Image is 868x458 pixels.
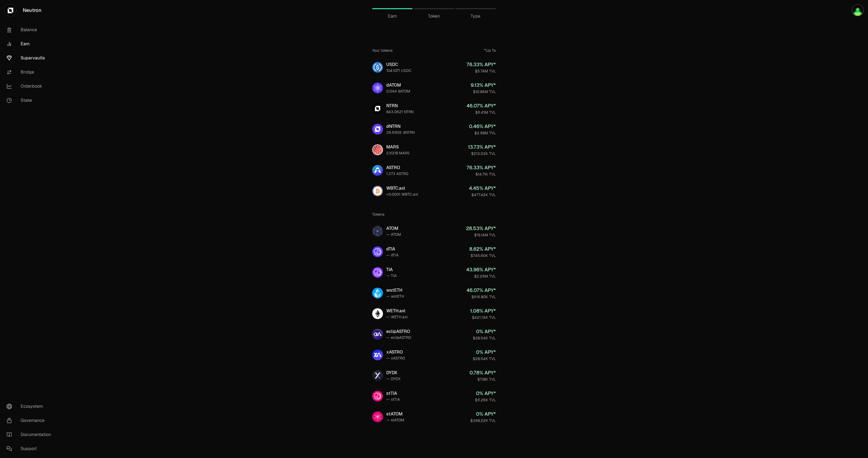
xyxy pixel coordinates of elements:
a: Governance [2,414,59,428]
span: Type [471,13,480,20]
img: ASTRO [372,165,383,176]
img: USDC [372,62,383,73]
div: 0 % APY* [473,348,496,356]
a: NTRNNTRN843.0621 NTRN46.07% APY*$6.41M TVL [368,99,500,118]
a: Support [2,442,59,456]
div: $19.14M TVL [466,232,496,238]
a: Documentation [2,428,59,442]
div: 843.0621 NTRN [386,109,414,114]
div: MARS [386,144,410,150]
a: MARSMARS2.6218 MARS13.73% APY*$213.03K TVL [368,140,500,160]
img: eclipASTRO [372,329,383,340]
div: 76.33 % APY* [467,61,496,68]
div: 0 % APY* [470,410,496,418]
a: WBTC.axlWBTC.axl<0.0001 WBTC.axl4.45% APY*$477.42K TVL [368,181,500,201]
a: DYDXDYDX— DYDX0.78% APY*$7.18K TVL [368,366,500,385]
a: Supervaults [2,51,59,65]
div: $10.86M TVL [471,89,496,94]
a: Bridge [2,65,59,79]
div: $2.98M TVL [469,130,496,136]
div: wstETH [386,287,404,294]
div: $11.26K TVL [475,397,496,403]
img: stTIA [372,391,383,402]
img: dATOM [372,82,383,93]
div: stTIA [386,390,400,397]
img: ATOM [372,226,383,237]
img: NTRN [372,103,383,114]
a: TIATIA— TIA43.96% APY*$2.29M TVL [368,263,500,282]
div: — wstETH [386,294,404,299]
div: 4.45 % APY* [469,185,496,192]
div: $213.03K TVL [468,151,496,156]
div: 0 % APY* [475,390,496,397]
div: $14.71K TVL [467,171,496,177]
div: — ATOM [386,232,401,237]
a: wstETHwstETH— wstETH46.07% APY*$616.80K TVL [368,283,500,303]
div: 0 % APY* [473,328,496,335]
a: ATOMATOM— ATOM28.53% APY*$19.14M TVL [368,221,500,241]
div: — TIA [386,273,397,278]
div: TIA [386,266,397,273]
div: $477.42K TVL [469,192,496,198]
img: WETH.axl [372,308,383,319]
div: 1.373 ASTRO [386,171,408,176]
div: 43.96 % APY* [466,266,496,273]
img: MARS [372,144,383,155]
div: dTIA [386,246,398,252]
div: $6.41M TVL [467,110,496,115]
div: WETH.axl [386,308,408,314]
div: 28.53 % APY* [466,225,496,232]
div: $28.54K TVL [473,335,496,341]
div: 9.13 % APY* [471,81,496,89]
a: Earn [2,37,59,51]
a: xASTROxASTRO— xASTRO0% APY*$28.54K TVL [368,345,500,365]
div: — xASTRO [386,355,405,361]
div: 76.33 % APY* [467,164,496,171]
img: dTIA [372,246,383,257]
span: Earn [388,13,397,20]
div: 104.1071 USDC [386,68,411,73]
div: 8.62 % APY* [469,245,496,253]
div: 46.07 % APY* [467,102,496,110]
a: WETH.axlWETH.axl— WETH.axl1.08% APY*$421.74K TVL [368,304,500,323]
img: stATOM [372,411,383,422]
div: — WETH.axl [386,314,408,320]
div: *Up To [484,48,496,53]
div: DYDX [386,370,400,376]
div: 0.46 % APY* [469,123,496,130]
div: 0.78 % APY* [470,369,496,377]
div: 1.08 % APY* [470,307,496,315]
div: $616.80K TVL [467,294,496,300]
div: xASTRO [386,349,405,355]
img: WBTC.axl [372,186,383,196]
div: dNTRN [386,123,415,130]
div: Tokens [372,212,384,217]
div: USDC [386,61,411,68]
div: NTRN [386,103,414,109]
span: Token [428,13,440,20]
div: WBTC.axl [386,185,418,192]
div: $421.74K TVL [470,315,496,320]
a: ASTROASTRO1.373 ASTRO76.33% APY*$14.71K TVL [368,161,500,180]
div: 13.73 % APY* [468,143,496,151]
a: dATOMdATOM0.044 dATOM9.13% APY*$10.86M TVL [368,78,500,98]
div: 46.07 % APY* [467,287,496,294]
a: Stake [2,93,59,107]
a: Balance [2,23,59,37]
div: 39.6902 dNTRN [386,130,415,135]
img: wstETH [372,288,383,298]
div: $2.29M TVL [466,273,496,279]
div: ATOM [386,225,401,232]
div: — dTIA [386,252,398,258]
img: DYDX [372,370,383,381]
a: Ecosystem [2,399,59,414]
a: stTIAstTIA— stTIA0% APY*$11.26K TVL [368,386,500,406]
div: $28.54K TVL [473,356,496,361]
div: Your tokens [372,48,392,53]
div: 0.044 dATOM [386,88,410,94]
img: TIA [372,267,383,278]
div: — stATOM [386,417,404,423]
div: eclipASTRO [386,328,411,335]
a: dNTRNdNTRN39.6902 dNTRN0.46% APY*$2.98M TVL [368,119,500,139]
div: dATOM [386,82,410,88]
